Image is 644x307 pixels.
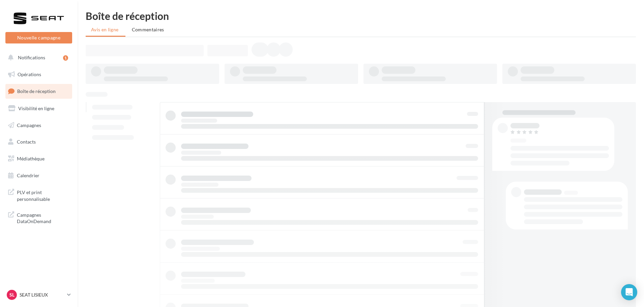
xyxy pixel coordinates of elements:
a: Boîte de réception [4,84,74,98]
span: Visibilité en ligne [18,105,54,111]
span: Notifications [18,55,45,60]
span: Contacts [17,139,36,145]
span: SL [9,291,14,298]
span: Calendrier [17,173,39,178]
div: Boîte de réception [86,11,636,21]
a: Visibilité en ligne [4,101,74,116]
a: Médiathèque [4,152,74,166]
a: Opérations [4,67,74,82]
a: SL SEAT LISIEUX [5,288,72,301]
button: Nouvelle campagne [5,32,72,43]
span: Boîte de réception [17,88,56,94]
a: Campagnes DataOnDemand [4,208,74,227]
a: PLV et print personnalisable [4,185,74,205]
span: Campagnes [17,122,41,128]
a: Calendrier [4,168,74,183]
div: 1 [63,55,68,61]
span: Opérations [18,71,41,77]
span: Campagnes DataOnDemand [17,210,69,225]
a: Campagnes [4,118,74,132]
span: PLV et print personnalisable [17,188,69,202]
span: Médiathèque [17,156,45,161]
div: Open Intercom Messenger [621,284,637,300]
button: Notifications 1 [4,51,71,65]
a: Contacts [4,135,74,149]
p: SEAT LISIEUX [20,291,64,298]
span: Commentaires [132,27,164,32]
